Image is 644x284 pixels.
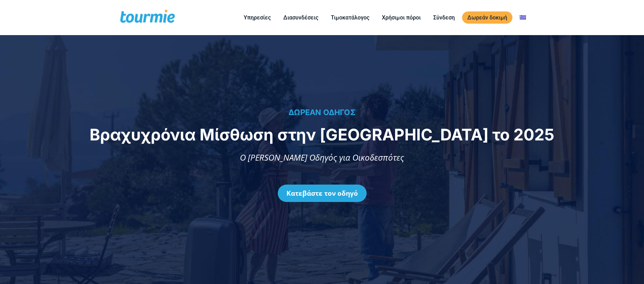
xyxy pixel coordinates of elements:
[239,13,276,22] a: Υπηρεσίες
[278,185,367,202] a: Κατεβάστε τον οδηγό
[90,125,554,144] span: Βραχυχρόνια Μίσθωση στην [GEOGRAPHIC_DATA] το 2025
[278,13,324,22] a: Διασυνδέσεις
[462,11,512,24] a: Δωρεάν δοκιμή
[428,13,460,22] a: Σύνδεση
[377,13,426,22] a: Χρήσιμοι πόροι
[240,152,404,163] span: Ο [PERSON_NAME] Οδηγός για Οικοδεσπότες
[288,108,356,117] span: ΔΩΡΕΑΝ ΟΔΗΓΟΣ
[326,13,375,22] a: Τιμοκατάλογος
